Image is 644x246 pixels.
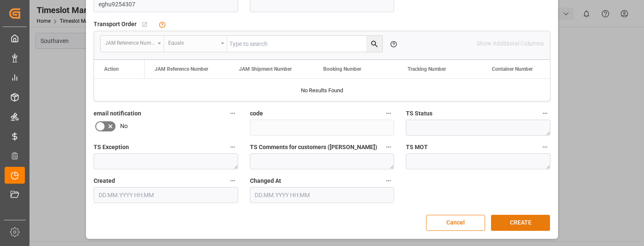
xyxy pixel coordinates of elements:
[94,109,141,118] span: email notification
[383,108,394,119] button: code
[250,187,394,203] input: DD.MM.YYYY HH:MM
[250,109,263,118] span: code
[492,66,533,72] span: Container Number
[94,143,129,152] span: TS Exception
[406,143,428,152] span: TS MOT
[406,109,432,118] span: TS Status
[227,108,238,119] button: email notification
[155,66,208,72] span: JAM Reference Number
[383,175,394,186] button: Changed At
[491,215,550,231] button: CREATE
[239,66,292,72] span: JAM Shipment Number
[426,215,485,231] button: Cancel
[383,142,394,152] button: TS Comments for customers ([PERSON_NAME])
[227,142,238,152] button: TS Exception
[94,187,238,203] input: DD.MM.YYYY HH:MM
[366,36,382,52] button: search button
[250,143,377,152] span: TS Comments for customers ([PERSON_NAME])
[227,36,382,52] input: Type to search
[94,20,137,29] span: Transport Order
[105,37,155,47] div: JAM Reference Number
[164,36,227,52] button: open menu
[227,175,238,186] button: Created
[539,108,550,119] button: TS Status
[408,66,446,72] span: Tracking Number
[94,176,115,185] span: Created
[168,37,218,47] div: Equals
[120,122,128,131] span: No
[104,66,119,72] div: Action
[539,142,550,152] button: TS MOT
[323,66,361,72] span: Booking Number
[250,176,281,185] span: Changed At
[101,36,164,52] button: open menu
